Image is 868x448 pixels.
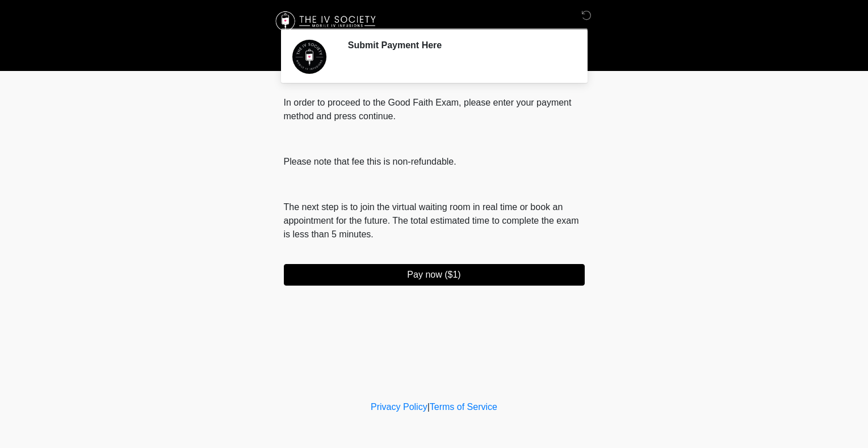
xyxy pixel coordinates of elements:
[427,402,430,412] a: |
[348,40,568,51] h2: Submit Payment Here
[284,155,585,169] p: Please note that fee this is non-refundable.
[284,264,585,286] button: Pay now ($1)
[272,9,381,34] img: The IV Society Logo
[284,200,585,241] p: The next step is to join the virtual waiting room in real time or book an appointment for the fut...
[371,402,427,412] a: Privacy Policy
[284,96,585,123] p: In order to proceed to the Good Faith Exam, please enter your payment method and press continue.
[430,402,497,412] a: Terms of Service
[292,40,326,74] img: Agent Avatar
